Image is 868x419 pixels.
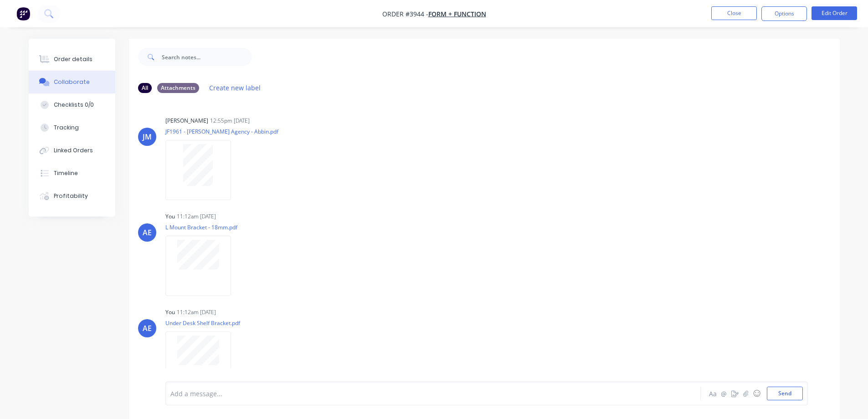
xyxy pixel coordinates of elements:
p: L Mount Bracket - 18mm.pdf [165,223,240,231]
div: 11:12am [DATE] [177,308,216,316]
button: Close [711,6,757,20]
span: Order #3944 - [382,10,428,18]
div: 11:12am [DATE] [177,212,216,221]
div: You [165,212,175,221]
div: AE [143,323,152,334]
div: AE [143,227,152,238]
button: Send [767,387,803,400]
button: Checklists 0/0 [29,93,115,116]
input: Search notes... [162,48,252,66]
div: Attachments [157,83,199,93]
div: JM [143,131,152,142]
div: You [165,308,175,316]
div: [PERSON_NAME] [165,117,208,125]
button: Options [761,6,807,21]
a: Form + Function [428,10,486,18]
p: JF1961 - [PERSON_NAME] Agency - Abbin.pdf [165,128,278,135]
button: Linked Orders [29,139,115,162]
button: Tracking [29,116,115,139]
p: Under Desk Shelf Bracket.pdf [165,319,240,327]
div: Collaborate [54,78,90,86]
div: Checklists 0/0 [54,101,94,109]
button: Collaborate [29,71,115,93]
button: Profitability [29,185,115,207]
div: Linked Orders [54,146,93,155]
button: Create new label [205,82,266,94]
img: Factory [16,7,30,21]
div: Order details [54,55,92,63]
button: Timeline [29,162,115,185]
div: Tracking [54,124,79,132]
button: ☺ [751,388,762,399]
button: Order details [29,48,115,71]
div: Profitability [54,192,88,200]
button: @ [719,388,729,399]
div: All [138,83,152,93]
div: Timeline [54,169,78,177]
button: Aa [708,388,719,399]
div: 12:55pm [DATE] [210,117,250,125]
button: Edit Order [812,6,857,20]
